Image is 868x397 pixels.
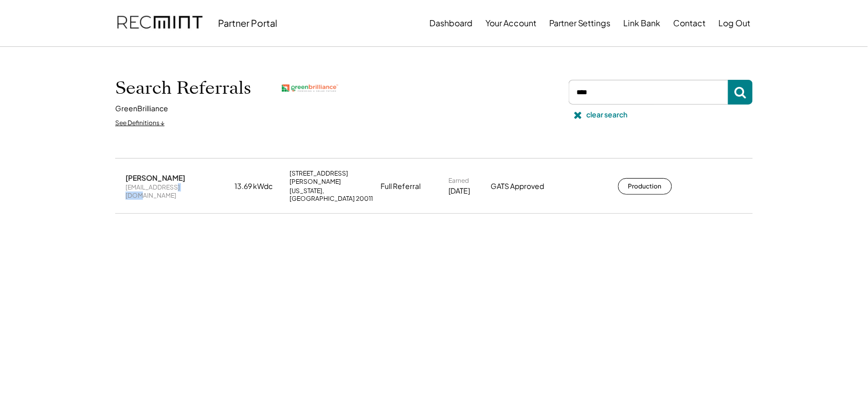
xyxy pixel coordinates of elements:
img: greenbrilliance.png [282,84,338,92]
div: [EMAIL_ADDRESS][DOMAIN_NAME] [125,183,228,199]
img: website_grey.svg [16,27,25,35]
h1: Search Referrals [115,77,251,99]
div: v 4.0.25 [29,16,50,25]
div: See Definitions ↓ [115,119,165,128]
div: Partner Portal [218,17,277,29]
button: Link Bank [624,13,661,33]
div: GATS Approved [491,181,568,192]
div: Keywords by Traffic [114,61,173,67]
div: Earned [448,177,469,185]
div: [STREET_ADDRESS][PERSON_NAME] [290,169,374,185]
img: tab_domain_overview_orange.svg [28,60,36,68]
button: Dashboard [429,13,473,33]
button: Contact [674,13,706,33]
div: Domain: [DOMAIN_NAME] [27,27,113,35]
button: Log Out [719,13,751,33]
img: tab_keywords_by_traffic_grey.svg [102,60,111,68]
div: [US_STATE], [GEOGRAPHIC_DATA] 20011 [290,187,374,203]
div: [PERSON_NAME] [125,173,185,182]
div: GreenBrilliance [115,103,168,114]
div: [DATE] [448,186,470,196]
button: Partner Settings [549,13,611,33]
div: clear search [587,110,628,120]
img: logo_orange.svg [16,16,25,25]
div: Domain Overview [39,61,92,67]
button: Your Account [485,13,536,33]
img: recmint-logotype%403x.png [117,6,203,41]
div: Full Referral [381,181,421,192]
button: Production [618,178,672,195]
div: 13.69 kWdc [234,181,283,192]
